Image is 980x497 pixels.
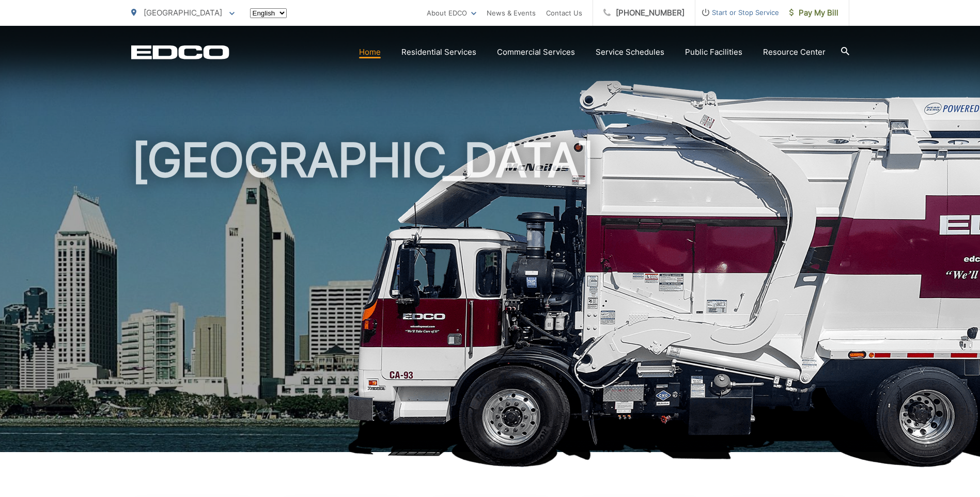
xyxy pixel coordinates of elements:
select: Select a language [250,8,287,18]
a: About EDCO [427,7,476,19]
h1: [GEOGRAPHIC_DATA] [131,134,849,461]
a: Commercial Services [497,46,575,58]
a: Service Schedules [596,46,664,58]
a: Resource Center [763,46,826,58]
a: Contact Us [546,7,582,19]
a: News & Events [487,7,536,19]
a: Home [359,46,381,58]
a: EDCD logo. Return to the homepage. [131,45,229,59]
a: Public Facilities [685,46,742,58]
span: [GEOGRAPHIC_DATA] [144,8,222,18]
a: Residential Services [401,46,476,58]
span: Pay My Bill [789,7,838,19]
